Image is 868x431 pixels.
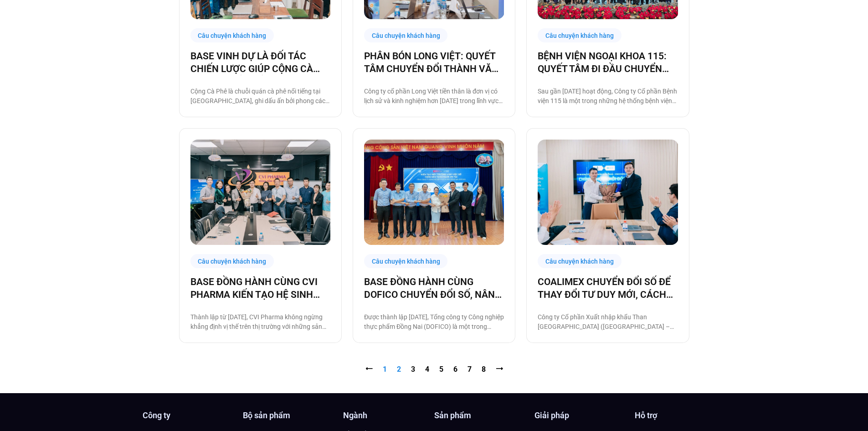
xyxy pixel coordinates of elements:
h4: Sản phẩm [434,411,525,420]
a: PHÂN BÓN LONG VIỆT: QUYẾT TÂM CHUYỂN ĐỔI THÀNH VĂN PHÒNG SỐ, GIẢM CÁC THỦ TỤC GIẤY TỜ [364,50,504,75]
h4: Ngành [343,411,434,420]
nav: Pagination [179,364,689,375]
p: Công ty Cổ phần Xuất nhập khẩu Than [GEOGRAPHIC_DATA] ([GEOGRAPHIC_DATA] – Coal Import Export Joi... [538,312,678,332]
div: Câu chuyện khách hàng [364,254,448,268]
div: Câu chuyện khách hàng [538,254,621,268]
h4: Bộ sản phẩm [243,411,334,420]
a: 3 [411,365,415,374]
div: Câu chuyện khách hàng [190,28,274,42]
a: BASE ĐỒNG HÀNH CÙNG DOFICO CHUYỂN ĐỔI SỐ, NÂNG CAO VỊ THẾ DOANH NGHIỆP VIỆT [364,275,504,301]
p: Thành lập từ [DATE], CVI Pharma không ngừng khẳng định vị thế trên thị trường với những sản phẩm ... [190,312,330,332]
p: Cộng Cà Phê là chuỗi quán cà phê nổi tiếng tại [GEOGRAPHIC_DATA], ghi dấu ấn bởi phong cách thiết... [190,87,330,106]
span: ⭠ [365,365,373,374]
a: BỆNH VIỆN NGOẠI KHOA 115: QUYẾT TÂM ĐI ĐẦU CHUYỂN ĐỔI SỐ NGÀNH Y TẾ! [538,50,678,75]
h4: Giải pháp [534,411,626,420]
a: 2 [397,365,401,374]
a: 7 [467,365,472,374]
h4: Công ty [143,411,234,420]
div: Câu chuyện khách hàng [538,28,621,42]
p: Được thành lập [DATE], Tổng công ty Công nghiệp thực phẩm Đồng Nai (DOFICO) là một trong những tổ... [364,312,504,332]
a: 5 [439,365,443,374]
h4: Hỗ trợ [635,411,726,420]
a: 4 [425,365,429,374]
span: 1 [383,365,387,374]
div: Câu chuyện khách hàng [364,28,448,42]
a: COALIMEX CHUYỂN ĐỔI SỐ ĐỂ THAY ĐỔI TƯ DUY MỚI, CÁCH LÀM MỚI, TẠO BƯỚC TIẾN MỚI [538,275,678,301]
a: BASE ĐỒNG HÀNH CÙNG CVI PHARMA KIẾN TẠO HỆ SINH THÁI SỐ VẬN HÀNH TOÀN DIỆN! [190,275,330,301]
a: 8 [482,365,486,374]
a: BASE VINH DỰ LÀ ĐỐI TÁC CHIẾN LƯỢC GIÚP CỘNG CÀ PHÊ CHUYỂN ĐỔI SỐ VẬN HÀNH! [190,50,330,75]
a: ⭢ [496,365,503,374]
div: Câu chuyện khách hàng [190,254,274,268]
p: Sau gần [DATE] hoạt động, Công ty Cổ phần Bệnh viện 115 là một trong những hệ thống bệnh viện ngo... [538,87,678,106]
p: Công ty cổ phần Long Việt tiền thân là đơn vị có lịch sử và kinh nghiệm hơn [DATE] trong lĩnh vực... [364,87,504,106]
a: 6 [453,365,457,374]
